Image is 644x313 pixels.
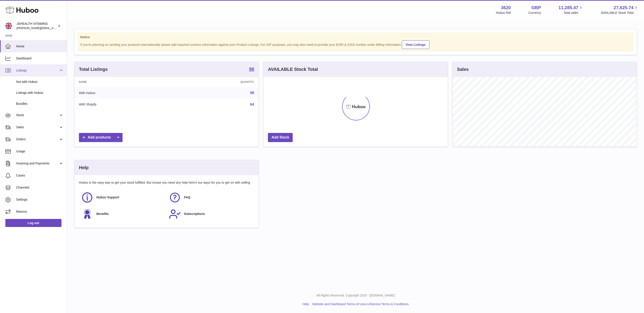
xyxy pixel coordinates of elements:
p: All Rights Reserved. Copyright 2025 - [DOMAIN_NAME] [71,293,640,298]
a: Huboo Support [81,191,164,204]
th: Name [74,77,174,87]
p: Huboo is the easy way to get your stock fulfilled. But incase you need any help here's our ways f... [79,181,254,185]
span: Dashboard [16,56,64,61]
span: Total sales [563,11,583,15]
span: Subscriptions [184,212,205,216]
strong: 3620 [501,5,511,11]
span: Listings [16,68,59,73]
span: Returns [16,210,64,214]
h3: Sales [457,66,469,72]
span: Bundles [16,102,64,106]
a: Service Terms & Conditions [370,302,409,306]
a: Log out [5,219,61,227]
li: and [311,302,409,306]
span: Not with Huboo [16,80,64,84]
a: Help [303,302,309,306]
td: With Shopify [74,99,174,110]
span: Invoicing and Payments [16,161,59,166]
span: Stock [16,113,59,117]
a: Subscriptions [169,208,252,220]
span: 27,625.74 [614,5,633,11]
strong: GBP [531,5,541,11]
strong: 98 [249,67,254,71]
h3: Help [79,165,89,171]
div: JSHEALTH VITAMINS [17,22,57,30]
a: 98 [249,67,254,72]
span: FAQ [184,195,191,200]
td: With Huboo [74,87,174,99]
span: Huboo Support [96,195,119,200]
h3: AVAILABLE Stock Total [268,66,318,72]
img: francesca@jshealthvitamins.com [5,23,12,29]
div: Currency [528,11,541,15]
a: 27,625.74 AVAILABLE Stock Total [601,5,639,15]
span: 11,285.47 [558,5,578,11]
a: View Listings [402,40,429,49]
strong: Notice [80,35,631,39]
a: Add products [79,133,123,142]
span: Benefits [96,212,109,216]
span: Settings [16,197,64,202]
a: 64 [250,103,254,106]
span: Usage [16,149,64,153]
a: 98 [250,91,254,95]
span: [PERSON_NAME][EMAIL_ADDRESS][DOMAIN_NAME] [17,26,90,30]
span: Orders [16,137,59,141]
span: AVAILABLE Stock Total [601,11,639,15]
span: Sales [16,125,59,129]
th: Quantity [174,77,258,87]
span: Cases [16,173,64,178]
a: Benefits [81,208,164,220]
div: If you're planning on sending your products internationally please add required customs informati... [80,40,631,49]
a: 11,285.47 Total sales [558,5,583,15]
a: FAQ [169,191,252,204]
div: Huboo Ref [496,11,511,15]
a: Website and Dashboard Terms of Use [312,302,365,306]
span: Home [16,44,64,48]
a: Add Stock [268,133,293,142]
h3: Total Listings [79,66,108,72]
span: Channels [16,185,64,190]
span: Listings with Huboo [16,91,64,95]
